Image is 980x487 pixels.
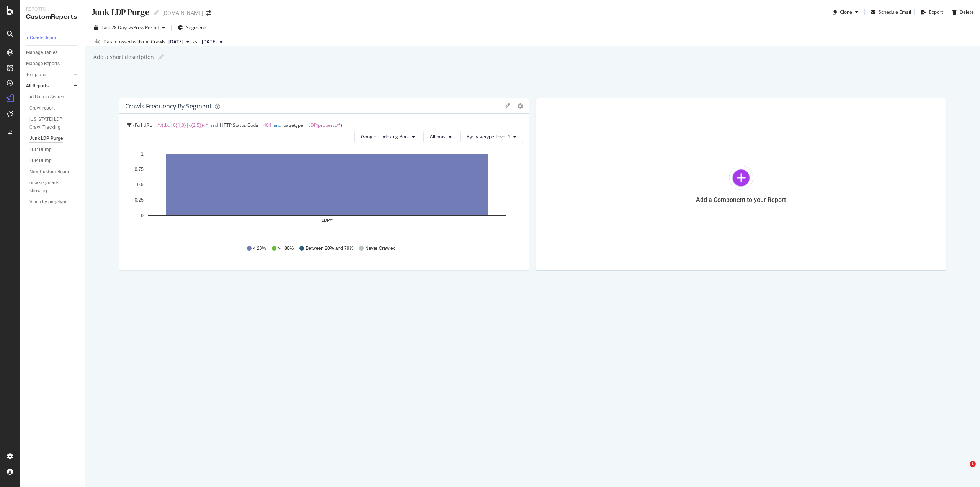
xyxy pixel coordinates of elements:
div: LDP Dump [29,146,52,154]
div: Delete [960,9,974,15]
a: AI Bots in Search [29,93,79,101]
text: LDP/* [322,218,333,223]
text: 0.25 [135,197,144,203]
span: .*/(tbd|0{1,3}|x{2,5})-.* [157,122,208,128]
button: Google - Indexing Bots [354,131,421,143]
a: New Custom Report [29,168,79,176]
div: Clone [840,9,852,15]
span: = [304,122,307,128]
button: Segments [175,21,211,34]
a: [US_STATE] LDP Crawl Tracking [29,115,79,131]
div: All Reports [26,82,49,90]
div: gear [518,103,523,109]
div: Add a short description [93,53,154,61]
span: 404 [263,122,271,128]
div: Export [929,9,943,15]
div: Illinois LDP Crawl Tracking [29,115,74,131]
span: < 20% [253,245,266,252]
span: Never Crawled [365,245,395,252]
a: Crawl report [29,104,79,112]
span: 2025 Aug. 24th [168,38,183,45]
div: Templates [26,71,47,79]
a: Manage Tables [26,49,79,57]
span: Google - Indexing Bots [361,133,409,140]
span: Last 28 Days [101,24,129,31]
button: Delete [949,6,974,18]
span: Between 20% and 79% [305,245,353,252]
div: New Custom Report [29,168,71,176]
span: >= 80% [278,245,294,252]
div: Reports [26,6,78,13]
div: Junk LDP Purge [91,6,149,18]
div: Visits by pagetype [29,198,67,206]
a: All Reports [26,82,72,90]
a: Visits by pagetype [29,198,79,206]
a: + Create Report [26,34,79,42]
div: Data crossed with the Crawls [103,38,165,45]
div: Junk LDP Purge [29,134,63,143]
button: All bots [423,131,458,143]
div: [DOMAIN_NAME] [162,9,203,17]
span: HTTP Status Code [220,122,258,128]
span: = [153,122,155,128]
a: Templates [26,71,72,79]
a: Junk LDP Purge [29,134,79,143]
div: Add a Component to your Report [696,196,786,203]
a: LDP Dump [29,146,79,154]
button: Clone [830,6,861,18]
text: 0.5 [137,182,144,187]
div: LDP Dump [29,157,52,165]
span: LDP/property/* [308,122,341,128]
span: Full URL [135,122,152,128]
span: vs [193,38,199,45]
div: + Create Report [26,34,58,42]
div: AI Bots in Search [29,93,64,101]
button: [DATE] [165,37,193,46]
button: [DATE] [199,37,226,46]
text: 0.75 [135,167,144,172]
span: vs Prev. Period [129,24,159,31]
div: Crawls Frequency By Segment [125,102,212,110]
button: Export [918,6,943,18]
div: Crawl report [29,104,55,112]
span: By: pagetype Level 1 [467,133,510,140]
span: and [273,122,281,128]
i: Edit report name [154,10,159,15]
span: 1 [970,461,976,467]
span: Segments [186,24,207,31]
span: and [210,122,218,128]
div: Schedule Email [879,9,911,15]
div: Crawls Frequency By SegmentgeargearFull URL = .*/(tbd|0{1,3}|x{2,5})-.*andHTTP Status Code = 404a... [119,98,529,271]
i: Edit report name [158,54,164,60]
text: 1 [141,151,144,157]
span: All bots [430,133,446,140]
button: By: pagetype Level 1 [460,131,523,143]
svg: A chart. [125,149,523,238]
button: Last 28 DaysvsPrev. Period [91,21,168,34]
span: = [260,122,262,128]
iframe: Intercom live chat [954,461,972,479]
a: Manage Reports [26,60,79,68]
div: CustomReports [26,13,78,21]
a: new segments showing [29,179,79,195]
div: Manage Reports [26,60,60,68]
text: 0 [141,213,144,218]
div: arrow-right-arrow-left [206,10,211,16]
div: Manage Tables [26,49,57,57]
a: LDP Dump [29,157,79,165]
span: 2025 Jul. 13th [202,38,217,45]
div: new segments showing [29,179,72,195]
button: Schedule Email [868,6,911,18]
span: pagetype [283,122,303,128]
